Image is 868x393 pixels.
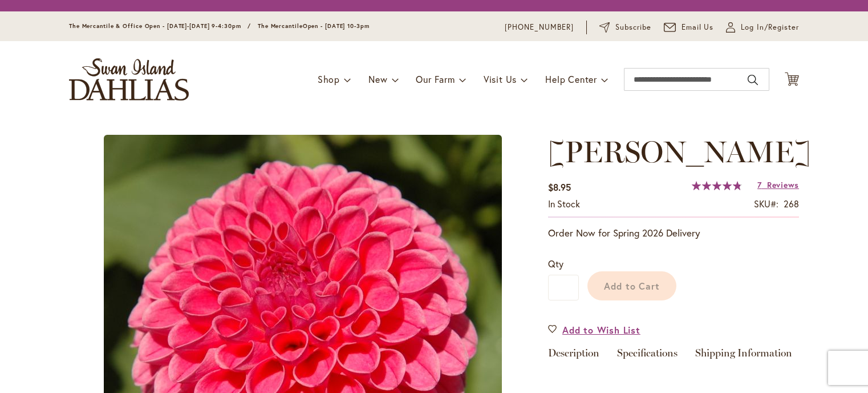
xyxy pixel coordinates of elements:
[741,22,799,33] span: Log In/Register
[695,348,792,364] a: Shipping Information
[757,179,762,190] span: 7
[664,22,714,33] a: Email Us
[682,22,714,33] span: Email Us
[416,73,455,85] span: Our Farm
[69,22,303,30] span: The Mercantile & Office Open - [DATE]-[DATE] 9-4:30pm / The Mercantile
[484,73,517,85] span: Visit Us
[754,198,778,210] strong: SKU
[757,179,799,190] a: 7 Reviews
[562,323,640,336] span: Add to Wish List
[548,198,580,210] span: In stock
[692,181,742,190] div: 97%
[784,198,799,211] div: 268
[767,179,799,190] span: Reviews
[318,73,340,85] span: Shop
[548,323,640,336] a: Add to Wish List
[505,22,574,33] a: [PHONE_NUMBER]
[69,58,189,101] a: store logo
[548,198,580,211] div: Availability
[548,134,811,170] span: [PERSON_NAME]
[599,22,651,33] a: Subscribe
[303,22,370,30] span: Open - [DATE] 10-3pm
[548,348,799,364] div: Detailed Product Info
[615,22,651,33] span: Subscribe
[548,348,599,364] a: Description
[548,258,563,270] span: Qty
[548,226,799,240] p: Order Now for Spring 2026 Delivery
[548,181,571,193] span: $8.95
[617,348,678,364] a: Specifications
[726,22,799,33] a: Log In/Register
[368,73,387,85] span: New
[748,71,758,89] button: Search
[545,73,597,85] span: Help Center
